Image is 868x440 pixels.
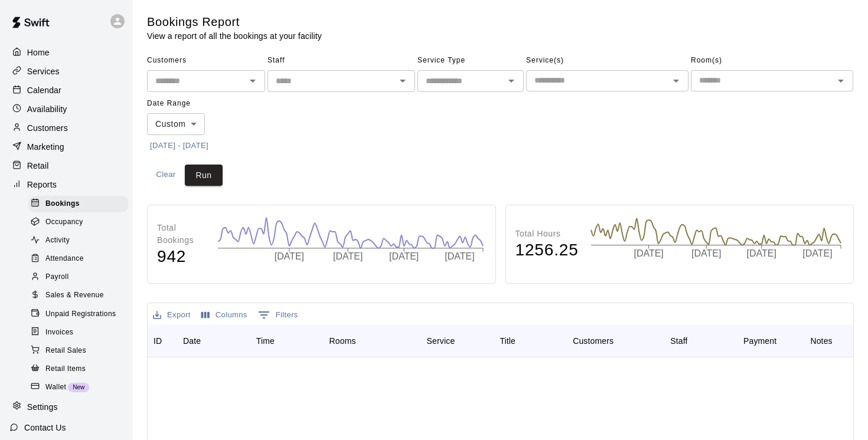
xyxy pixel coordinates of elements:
a: Home [9,44,123,61]
div: Retail [9,157,123,175]
span: Sales & Revenue [45,290,104,301]
a: Invoices [28,323,133,342]
div: ID [148,324,177,357]
span: Customers [147,51,265,70]
span: Staff [267,51,415,70]
a: Unpaid Registrations [28,305,133,323]
a: Retail Items [28,360,133,378]
p: Retail [27,160,49,172]
button: [DATE] - [DATE] [147,137,211,155]
div: Payment [738,324,804,357]
div: Title [494,324,567,357]
div: Date [183,324,201,357]
a: Activity [28,232,133,250]
a: Customers [9,119,123,137]
span: Room(s) [691,51,853,70]
a: Calendar [9,81,123,99]
p: Availability [27,103,67,115]
tspan: [DATE] [445,251,474,261]
p: View a report of all the bookings at your facility [147,30,322,42]
p: Total Hours [515,228,579,240]
a: Reports [9,176,123,193]
div: Rooms [324,324,421,357]
a: Sales & Revenue [28,287,133,305]
div: Staff [670,324,687,357]
span: Service(s) [526,51,688,70]
tspan: [DATE] [333,251,363,261]
tspan: [DATE] [274,251,304,261]
div: Attendance [28,251,128,267]
div: Activity [28,232,128,249]
span: Retail Items [45,363,86,375]
span: Service Type [417,51,524,70]
span: Occupancy [45,216,83,228]
div: Payroll [28,269,128,285]
a: Attendance [28,250,133,268]
div: Unpaid Registrations [28,306,128,323]
h4: 1256.25 [515,240,579,261]
div: WalletNew [28,379,128,396]
span: Date Range [147,94,250,113]
div: Service [427,324,455,357]
a: Services [9,63,123,80]
tspan: [DATE] [389,251,419,261]
div: Notes [804,324,853,357]
tspan: [DATE] [691,248,721,258]
p: Calendar [27,84,61,96]
span: Bookings [45,198,80,210]
div: Time [256,324,275,357]
tspan: [DATE] [634,248,663,258]
button: Open [503,73,520,89]
h4: 942 [157,247,205,267]
button: Open [668,73,684,89]
span: Wallet [45,382,66,393]
button: Open [244,73,261,89]
button: Export [150,306,194,324]
div: Invoices [28,324,128,341]
div: Payment [743,324,776,357]
a: Payroll [28,268,133,287]
span: Retail Sales [45,345,86,357]
div: Sales & Revenue [28,287,128,304]
tspan: [DATE] [802,248,832,258]
p: Home [27,47,50,58]
div: Customers [567,324,664,357]
span: Unpaid Registrations [45,308,116,320]
a: Settings [9,398,123,416]
h5: Bookings Report [147,14,322,30]
span: Payroll [45,271,68,283]
div: Bookings [28,196,128,212]
div: Time [250,324,324,357]
a: Bookings [28,195,133,213]
button: Show filters [255,306,301,324]
a: Marketing [9,138,123,156]
p: Services [27,65,60,77]
span: Invoices [45,327,73,339]
div: Customers [573,324,614,357]
a: Availability [9,100,123,118]
button: Select columns [198,306,250,324]
button: Clear [147,165,185,186]
a: WalletNew [28,378,133,396]
p: Contact Us [24,422,66,434]
div: Title [500,324,515,357]
button: Open [833,73,849,89]
p: Total Bookings [157,222,205,247]
div: Staff [664,324,738,357]
div: Retail Items [28,361,128,377]
p: Customers [27,122,68,134]
div: ID [154,324,162,357]
span: New [68,384,89,390]
div: Notes [810,324,832,357]
tspan: [DATE] [746,248,776,258]
p: Marketing [27,141,64,153]
button: Open [394,73,411,89]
